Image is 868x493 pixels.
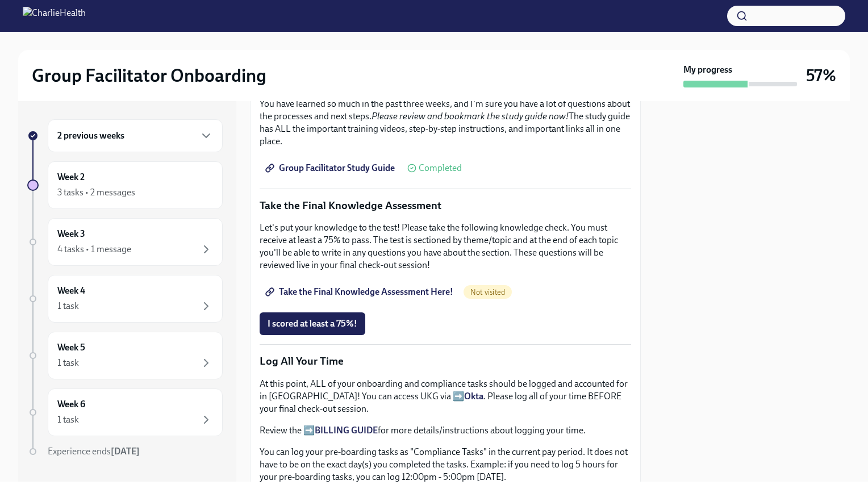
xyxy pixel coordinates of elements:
[57,413,79,426] div: 1 task
[27,275,223,323] a: Week 41 task
[260,424,631,437] p: Review the ➡️ for more details/instructions about logging your time.
[260,354,631,369] p: Log All Your Time
[27,388,223,436] a: Week 61 task
[48,119,223,152] div: 2 previous weeks
[57,186,135,199] div: 3 tasks • 2 messages
[315,425,378,436] a: BILLING GUIDE
[372,111,569,122] em: Please review and bookmark the study guide now!
[806,65,836,86] h3: 57%
[57,171,85,183] h6: Week 2
[111,446,140,457] strong: [DATE]
[260,157,403,179] a: Group Facilitator Study Guide
[57,243,131,256] div: 4 tasks • 1 message
[260,222,631,271] p: Let's put your knowledge to the test! Please take the following knowledge check. You must receive...
[683,64,732,76] strong: My progress
[260,378,631,415] p: At this point, ALL of your onboarding and compliance tasks should be logged and accounted for in ...
[260,446,631,483] p: You can log your pre-boarding tasks as "Compliance Tasks" in the current pay period. It does not ...
[268,286,453,298] span: Take the Final Knowledge Assessment Here!
[268,318,357,329] span: I scored at least a 75%!
[260,281,461,303] a: Take the Final Knowledge Assessment Here!
[57,357,79,369] div: 1 task
[48,446,140,457] span: Experience ends
[260,312,365,335] button: I scored at least a 75%!
[27,332,223,379] a: Week 51 task
[57,129,124,142] h6: 2 previous weeks
[32,64,266,87] h2: Group Facilitator Onboarding
[268,162,395,174] span: Group Facilitator Study Guide
[57,341,85,354] h6: Week 5
[260,98,631,148] p: You have learned so much in the past three weeks, and I'm sure you have a lot of questions about ...
[57,398,85,411] h6: Week 6
[464,288,512,296] span: Not visited
[464,391,483,402] a: Okta
[57,285,85,297] h6: Week 4
[27,218,223,266] a: Week 34 tasks • 1 message
[260,198,631,213] p: Take the Final Knowledge Assessment
[27,161,223,209] a: Week 23 tasks • 2 messages
[57,300,79,312] div: 1 task
[419,164,462,173] span: Completed
[57,228,85,240] h6: Week 3
[23,7,86,25] img: CharlieHealth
